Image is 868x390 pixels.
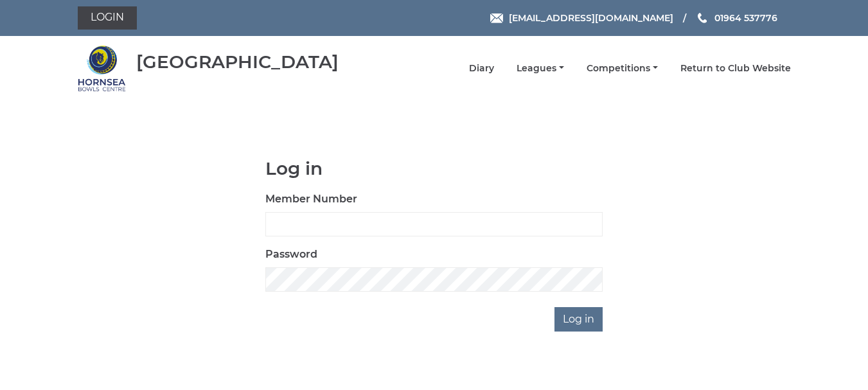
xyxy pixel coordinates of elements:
[587,62,658,75] a: Competitions
[696,11,777,25] a: Phone us 01964 537776
[469,62,494,75] a: Diary
[78,44,126,93] img: Hornsea Bowls Centre
[680,62,791,75] a: Return to Club Website
[265,159,603,179] h1: Log in
[509,12,673,24] span: [EMAIL_ADDRESS][DOMAIN_NAME]
[265,191,357,207] label: Member Number
[714,12,777,24] span: 01964 537776
[490,13,503,23] img: Email
[265,247,317,262] label: Password
[490,11,673,25] a: Email [EMAIL_ADDRESS][DOMAIN_NAME]
[517,62,564,75] a: Leagues
[78,6,137,30] a: Login
[554,307,603,332] input: Log in
[698,13,707,23] img: Phone us
[136,52,339,72] div: [GEOGRAPHIC_DATA]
